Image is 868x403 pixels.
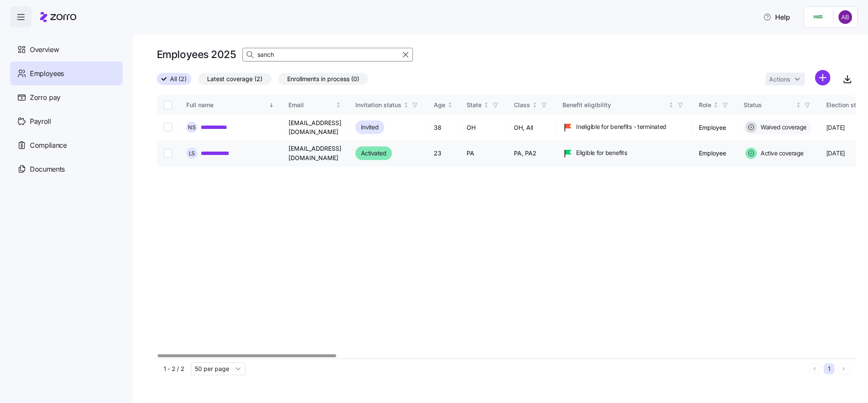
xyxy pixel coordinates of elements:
[563,100,667,110] div: Benefit eligibility
[30,68,64,79] span: Employees
[756,9,797,26] button: Help
[427,140,460,166] td: 23
[30,164,65,175] span: Documents
[508,115,556,140] td: OH, All
[692,95,737,115] th: RoleNot sorted
[355,100,401,110] div: Invitation status
[170,73,187,85] span: All (2)
[361,148,386,158] span: Activated
[403,102,409,108] div: Not sorted
[815,70,831,85] svg: add icon
[577,149,627,157] span: Eligible for benefits
[288,100,334,110] div: Email
[335,102,341,108] div: Not sorted
[10,109,123,133] a: Payroll
[427,115,460,140] td: 38
[282,95,349,115] th: EmailNot sorted
[826,149,845,158] span: [DATE]
[758,149,804,158] span: Active coverage
[668,102,674,108] div: Not sorted
[164,101,172,109] input: Select all records
[361,122,379,132] span: Invited
[30,140,67,151] span: Compliance
[287,73,359,85] span: Enrollments in process (0)
[164,149,172,158] input: Select record 2
[434,100,445,110] div: Age
[483,102,489,108] div: Not sorted
[10,157,123,181] a: Documents
[460,140,508,166] td: PA
[508,140,556,166] td: PA, PA2
[460,95,508,115] th: StateNot sorted
[692,140,737,166] td: Employee
[242,48,413,61] input: Search employees
[796,102,802,108] div: Not sorted
[758,123,807,131] span: Waived coverage
[713,102,719,108] div: Not sorted
[467,100,482,110] div: State
[769,76,790,82] span: Actions
[824,363,835,374] button: 1
[447,102,453,108] div: Not sorted
[427,95,460,115] th: AgeNot sorted
[460,115,508,140] td: OH
[809,363,820,374] button: Previous page
[809,12,826,22] img: Employer logo
[766,73,805,85] button: Actions
[744,100,794,110] div: Status
[10,85,123,109] a: Zorro pay
[186,100,267,110] div: Full name
[164,365,184,373] span: 1 - 2 / 2
[268,102,274,108] div: Sorted descending
[10,61,123,85] a: Employees
[826,123,845,132] span: [DATE]
[164,123,172,131] input: Select record 1
[839,10,852,24] img: c6b7e62a50e9d1badab68c8c9b51d0dd
[30,116,51,127] span: Payroll
[10,133,123,157] a: Compliance
[763,12,790,22] span: Help
[30,92,61,103] span: Zorro pay
[207,73,262,85] span: Latest coverage (2)
[838,363,849,374] button: Next page
[514,100,531,110] div: Class
[826,100,864,110] div: Election start
[157,48,236,61] h1: Employees 2025
[30,44,59,55] span: Overview
[699,100,712,110] div: Role
[282,115,349,140] td: [EMAIL_ADDRESS][DOMAIN_NAME]
[692,115,737,140] td: Employee
[188,125,196,130] span: N S
[282,140,349,166] td: [EMAIL_ADDRESS][DOMAIN_NAME]
[349,95,427,115] th: Invitation statusNot sorted
[10,38,123,61] a: Overview
[189,151,195,156] span: L S
[179,95,282,115] th: Full nameSorted descending
[508,95,556,115] th: ClassNot sorted
[737,95,820,115] th: StatusNot sorted
[556,95,692,115] th: Benefit eligibilityNot sorted
[577,123,667,131] span: Ineligible for benefits - terminated
[532,102,538,108] div: Not sorted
